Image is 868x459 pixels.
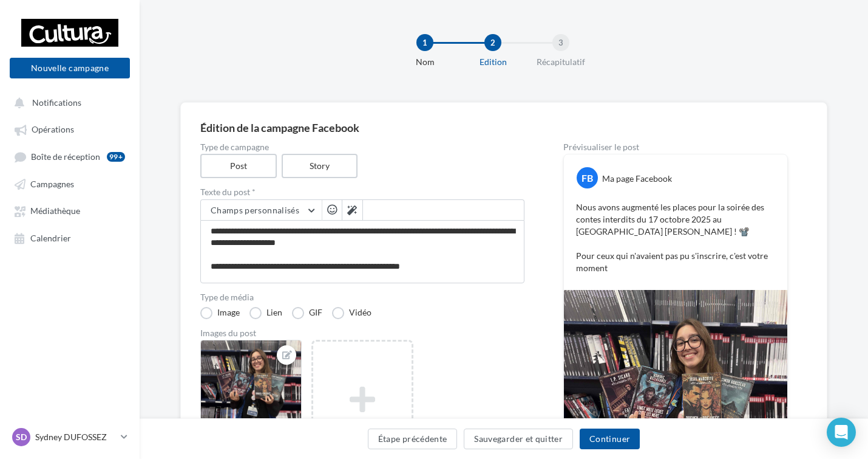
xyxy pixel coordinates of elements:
a: Opérations [7,118,132,140]
div: Récapitulatif [522,56,600,68]
label: Type de média [200,293,524,302]
button: Étape précédente [368,429,458,449]
label: Image [200,307,240,319]
div: Images du post [200,329,524,337]
div: Édition de la campagne Facebook [200,122,807,133]
label: GIF [292,307,322,319]
div: Edition [454,56,532,68]
div: Nom [386,56,464,68]
div: 1 [416,34,433,51]
span: Opérations [32,125,74,135]
p: Nous avons augmenté les places pour la soirée des contes interdits du 17 octobre 2025 au [GEOGRAP... [576,201,775,274]
a: Médiathèque [7,199,132,221]
button: Sauvegarder et quitter [464,429,573,449]
span: Champs personnalisés [211,205,299,215]
a: SD Sydney DUFOSSEZ [10,426,130,449]
div: 2 [484,34,501,51]
div: 3 [552,34,569,51]
p: Sydney DUFOSSEZ [35,431,116,443]
div: Open Intercom Messenger [827,418,856,447]
span: Campagnes [30,179,74,189]
button: Nouvelle campagne [10,58,130,78]
button: Champs personnalisés [201,200,322,221]
div: Prévisualiser le post [563,143,788,151]
span: Médiathèque [30,206,80,216]
button: Continuer [580,429,640,449]
div: FB [577,167,598,188]
span: SD [16,431,27,443]
div: 99+ [107,152,125,162]
a: Boîte de réception99+ [7,145,132,168]
label: Vidéo [332,307,371,319]
label: Type de campagne [200,143,524,151]
a: Calendrier [7,227,132,249]
span: Calendrier [30,233,71,243]
div: Ma page Facebook [602,173,672,185]
label: Story [282,154,358,178]
span: Notifications [32,97,81,108]
a: Campagnes [7,173,132,195]
label: Lien [249,307,282,319]
button: Notifications [7,91,127,113]
label: Post [200,154,277,178]
label: Texte du post * [200,188,524,196]
span: Boîte de réception [31,151,100,162]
